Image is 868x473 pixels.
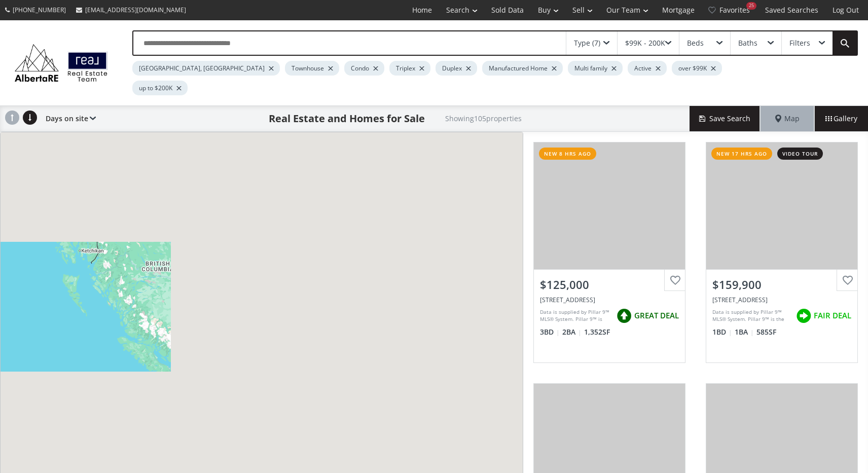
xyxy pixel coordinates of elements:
[745,201,818,211] div: View Photos & Details
[584,327,610,337] span: 1,352 SF
[634,310,679,321] span: GREAT DEAL
[696,132,868,373] a: new 17 hrs agovideo tour$159,900[STREET_ADDRESS]Data is supplied by Pillar 9™ MLS® System. Pillar...
[614,306,634,326] img: rating icon
[712,296,851,304] div: 1712 38 Street SE #103, Calgary, AB T2A 1H1
[540,296,679,304] div: 6220 17 Avenue SE #257, Calgary, AB T2A 0W6
[793,306,814,326] img: rating icon
[562,327,582,337] span: 2 BA
[745,442,818,452] div: View Photos & Details
[269,112,425,126] h1: Real Estate and Homes for Sale
[436,61,477,76] div: Duplex
[344,61,384,76] div: Condo
[568,61,623,76] div: Multi family
[573,201,646,211] div: View Photos & Details
[540,277,679,293] div: $125,000
[625,40,665,47] div: $99K - 200K
[814,310,851,321] span: FAIR DEAL
[13,6,66,14] span: [PHONE_NUMBER]
[482,61,563,76] div: Manufactured Home
[132,81,188,95] div: up to $200K
[712,327,732,337] span: 1 BD
[672,61,722,76] div: over $99K
[825,114,857,124] span: Gallery
[10,42,112,84] img: Logo
[389,61,430,76] div: Triplex
[445,115,522,122] h2: Showing 105 properties
[41,106,96,131] div: Days on site
[523,132,696,373] a: new 8 hrs ago$125,000[STREET_ADDRESS]Data is supplied by Pillar 9™ MLS® System. Pillar 9™ is the ...
[574,40,600,47] div: Type (7)
[756,327,776,337] span: 585 SF
[789,40,810,47] div: Filters
[814,106,868,131] div: Gallery
[712,277,851,293] div: $159,900
[687,40,704,47] div: Beds
[761,106,814,131] div: Map
[540,308,611,323] div: Data is supplied by Pillar 9™ MLS® System. Pillar 9™ is the owner of the copyright in its MLS® Sy...
[746,2,756,10] div: 25
[735,327,754,337] span: 1 BA
[573,442,646,452] div: View Photos & Details
[628,61,667,76] div: Active
[690,106,761,131] button: Save Search
[540,327,560,337] span: 3 BD
[132,61,280,76] div: [GEOGRAPHIC_DATA], [GEOGRAPHIC_DATA]
[285,61,339,76] div: Townhouse
[738,40,757,47] div: Baths
[775,114,800,124] span: Map
[71,1,191,19] a: [EMAIL_ADDRESS][DOMAIN_NAME]
[85,6,186,14] span: [EMAIL_ADDRESS][DOMAIN_NAME]
[712,308,791,323] div: Data is supplied by Pillar 9™ MLS® System. Pillar 9™ is the owner of the copyright in its MLS® Sy...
